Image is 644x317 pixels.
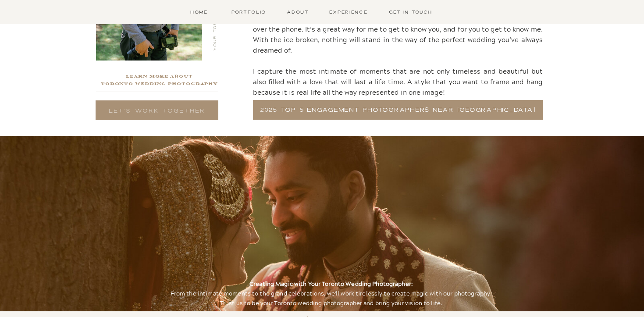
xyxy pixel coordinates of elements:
[260,105,536,114] a: 2025 Top 5 Engagement Photographers Near [GEOGRAPHIC_DATA]
[96,73,224,89] a: Learn more aboutToronto Wedding Photography
[119,279,544,311] p: From the intimate moments to the grand celebrations, we'll work tirelessly to create magic with o...
[386,8,435,16] a: Get in Touch
[96,73,224,89] nav: Learn more about Toronto Wedding Photography
[249,279,413,288] b: Creating Magic with Your Toronto Wedding Photographer:
[285,8,311,16] a: About
[96,101,218,120] a: Let's Work Together
[185,8,213,16] a: Home
[230,8,268,16] a: Portfolio
[327,8,370,16] a: Experience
